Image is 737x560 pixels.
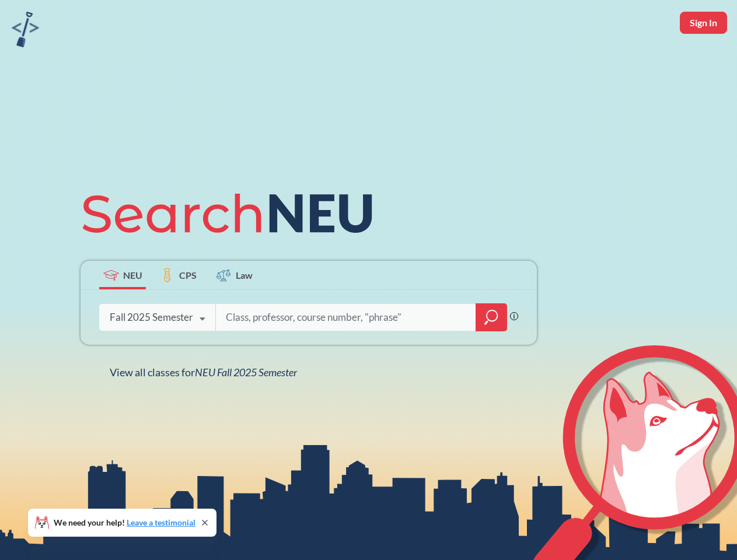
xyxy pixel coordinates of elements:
span: NEU [123,268,142,282]
span: We need your help! [54,519,195,527]
img: sandbox logo [12,12,39,47]
span: CPS [179,268,197,282]
button: Sign In [680,12,727,34]
input: Class, professor, course number, "phrase" [225,305,467,330]
div: Fall 2025 Semester [110,311,193,324]
svg: magnifying glass [484,309,498,325]
a: sandbox logo [12,12,39,51]
span: NEU Fall 2025 Semester [195,366,297,379]
span: View all classes for [110,366,297,379]
span: Law [236,268,253,282]
div: magnifying glass [476,303,507,331]
a: Leave a testimonial [127,517,195,527]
